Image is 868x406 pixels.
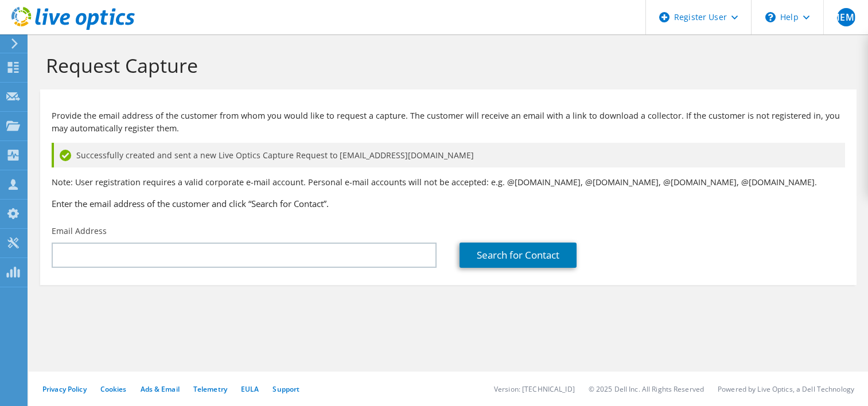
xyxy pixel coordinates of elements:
[76,149,474,162] span: Successfully created and sent a new Live Optics Capture Request to [EMAIL_ADDRESS][DOMAIN_NAME]
[494,384,575,394] li: Version: [TECHNICAL_ID]
[52,176,845,189] p: Note: User registration requires a valid corporate e-mail account. Personal e-mail accounts will ...
[837,8,855,26] span: MEMB
[100,384,127,394] a: Cookies
[141,384,180,394] a: Ads & Email
[52,197,845,210] h3: Enter the email address of the customer and click “Search for Contact”.
[460,243,577,268] a: Search for Contact
[193,384,227,394] a: Telemetry
[273,384,299,394] a: Support
[241,384,259,394] a: EULA
[52,225,107,237] label: Email Address
[46,53,845,77] h1: Request Capture
[718,384,854,394] li: Powered by Live Optics, a Dell Technology
[52,110,845,135] p: Provide the email address of the customer from whom you would like to request a capture. The cust...
[42,384,87,394] a: Privacy Policy
[589,384,704,394] li: © 2025 Dell Inc. All Rights Reserved
[765,12,776,22] svg: \n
